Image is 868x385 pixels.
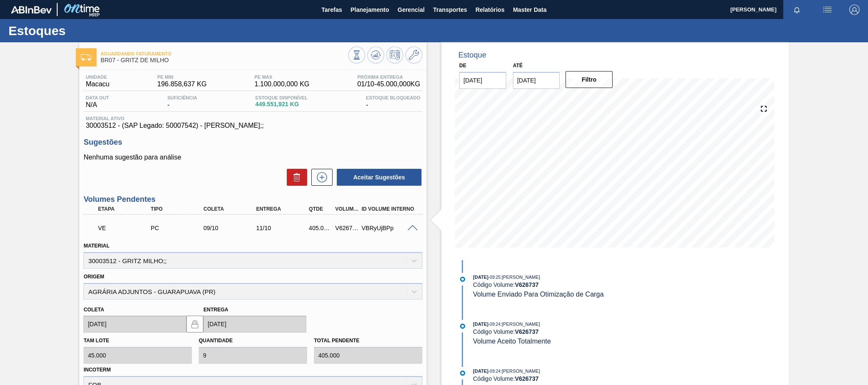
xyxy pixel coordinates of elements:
[255,74,310,80] span: PE MAX
[83,367,111,373] label: Incoterm
[473,281,674,288] div: Código Volume:
[460,277,465,282] img: atual
[488,275,500,280] span: - 09:25
[513,72,560,89] input: dd/mm/yyyy
[86,122,420,129] span: 30003512 - (SAP Legado: 50007542) - [PERSON_NAME];;
[513,63,523,69] label: Até
[350,5,389,15] span: Planejamento
[157,80,207,88] span: 196.858,637 KG
[473,368,488,374] span: [DATE]
[822,5,832,15] img: userActions
[458,51,486,60] div: Estoque
[386,47,403,63] button: Programar Estoque
[255,80,310,88] span: 1.100.000,000 KG
[366,95,420,100] span: Estoque Bloqueado
[167,95,197,100] span: Suficiência
[86,74,109,80] span: Unidade
[515,328,538,335] strong: V 626737
[83,307,104,313] label: Coleta
[86,95,109,100] span: Data out
[364,95,422,109] div: -
[157,74,207,80] span: PE MIN
[333,206,361,212] div: Volume Portal
[333,225,361,231] div: V626737
[190,319,200,329] img: locked
[100,57,348,63] span: BR07 - GRITZ DE MILHO
[333,168,422,187] div: Aceitar Sugestões
[460,324,465,329] img: atual
[500,368,540,374] span: : [PERSON_NAME]
[360,206,419,212] div: Id Volume Interno
[405,47,422,63] button: Ir ao Master Data / Geral
[165,95,199,109] div: -
[149,206,208,212] div: Tipo
[83,316,186,333] input: dd/mm/yyyy
[357,74,420,80] span: Próxima Entrega
[86,80,109,88] span: Macacu
[459,72,506,89] input: dd/mm/yyyy
[255,95,308,100] span: Estoque Disponível
[100,51,348,56] span: Aguardando Faturamento
[83,138,422,147] h3: Sugestões
[475,5,504,15] span: Relatórios
[203,307,228,313] label: Entrega
[307,169,333,186] div: Nova sugestão
[322,5,342,15] span: Tarefas
[199,338,233,344] label: Quantidade
[348,47,365,63] button: Visão Geral dos Estoques
[86,116,420,121] span: Material ativo
[83,95,111,109] div: N/A
[254,206,313,212] div: Entrega
[96,206,155,212] div: Etapa
[473,275,488,280] span: [DATE]
[488,322,500,327] span: - 09:24
[500,275,540,280] span: : [PERSON_NAME]
[460,371,465,376] img: atual
[11,6,52,14] img: TNhmsLtSVTkK8tSr43FrP2fwEKptu5GPRR3wAAAABJRU5ErkJggg==
[283,169,307,186] div: Excluir Sugestões
[473,338,551,345] span: Volume Aceito Totalmente
[81,54,92,60] img: Ícone
[566,71,613,88] button: Filtro
[98,225,153,231] p: VE
[8,26,159,36] h1: Estoques
[203,316,306,333] input: dd/mm/yyyy
[307,206,334,212] div: Qtde
[83,274,104,280] label: Origem
[783,4,810,16] button: Notificações
[367,47,384,63] button: Atualizar Gráfico
[488,369,500,374] span: - 09:24
[186,316,203,333] button: locked
[337,169,422,186] button: Aceitar Sugestões
[96,219,155,237] div: Volume Enviado para Transporte
[83,154,422,161] p: Nenhuma sugestão para análise
[398,5,425,15] span: Gerencial
[255,101,308,107] span: 449.551,921 KG
[83,243,109,249] label: Material
[849,5,860,15] img: Logout
[459,63,466,69] label: De
[515,281,538,288] strong: V 626737
[201,206,261,212] div: Coleta
[83,338,109,344] label: Tam lote
[473,375,674,382] div: Código Volume:
[360,225,419,231] div: VBRyUjBPp
[473,328,674,335] div: Código Volume:
[473,322,488,327] span: [DATE]
[515,375,538,382] strong: V 626737
[500,322,540,327] span: : [PERSON_NAME]
[201,225,261,231] div: 09/10/2025
[433,5,467,15] span: Transportes
[149,225,208,231] div: Pedido de Compra
[83,195,422,204] h3: Volumes Pendentes
[307,225,334,231] div: 405.000,000
[513,5,546,15] span: Master Data
[254,225,313,231] div: 11/10/2025
[357,80,420,88] span: 01/10 - 45.000,000 KG
[314,338,359,344] label: Total pendente
[473,291,604,298] span: Volume Enviado Para Otimização de Carga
